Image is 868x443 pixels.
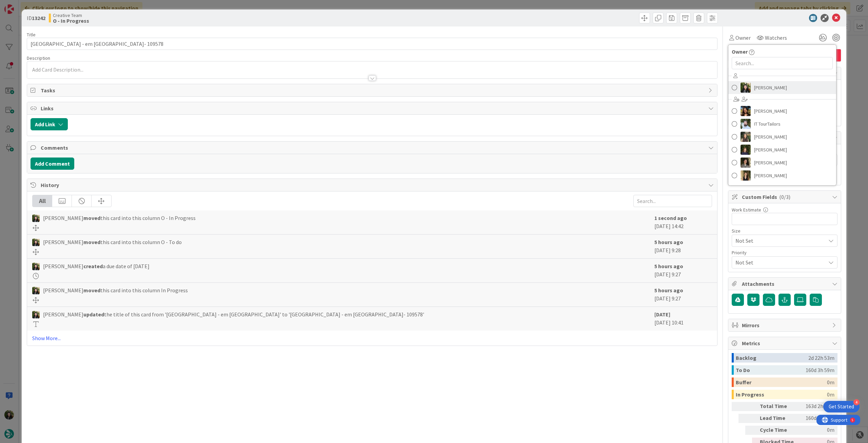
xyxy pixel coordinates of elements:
[53,13,89,18] span: Creative Team
[83,215,100,221] b: moved
[32,263,40,270] img: BC
[741,145,751,155] img: MC
[800,426,834,435] div: 0m
[800,414,834,423] div: 160d 3h 59m
[33,195,52,207] div: All
[41,104,705,112] span: Links
[27,32,36,38] label: Title
[35,3,37,8] div: 5
[728,117,836,130] a: ITIT TourTailors
[32,334,712,342] a: Show More...
[32,311,40,318] img: BC
[732,48,748,56] span: Owner
[32,287,40,294] img: BC
[760,402,797,411] div: Total Time
[754,106,787,116] span: [PERSON_NAME]
[728,105,836,117] a: DR[PERSON_NAME]
[823,401,860,412] div: Open Get Started checklist, remaining modules: 4
[83,263,103,270] b: created
[654,263,683,270] b: 5 hours ago
[654,287,683,294] b: 5 hours ago
[43,286,188,294] span: [PERSON_NAME] this card into this column In Progress
[728,130,836,143] a: IG[PERSON_NAME]
[83,311,104,318] b: updated
[827,390,834,399] div: 0m
[53,18,89,23] b: O - In Progress
[41,181,705,189] span: History
[728,169,836,182] a: SP[PERSON_NAME]
[31,118,68,130] button: Add Link
[654,214,712,231] div: [DATE] 14:42
[14,1,31,9] span: Support
[633,195,712,207] input: Search...
[728,143,836,156] a: MC[PERSON_NAME]
[41,144,705,152] span: Comments
[27,38,717,50] input: type card name here...
[742,339,829,347] span: Metrics
[654,311,670,318] b: [DATE]
[741,106,751,116] img: DR
[728,156,836,169] a: MS[PERSON_NAME]
[741,170,751,181] img: SP
[32,15,45,21] b: 13242
[741,82,751,93] img: BC
[742,280,829,288] span: Attachments
[754,145,787,155] span: [PERSON_NAME]
[735,258,822,267] span: Not Set
[83,239,100,245] b: moved
[741,119,751,129] img: IT
[754,170,787,181] span: [PERSON_NAME]
[741,158,751,168] img: MS
[754,119,781,129] span: IT TourTailors
[43,238,182,246] span: [PERSON_NAME] this card into this column O - To do
[43,262,150,270] span: [PERSON_NAME] a due date of [DATE]
[732,228,837,233] div: Size
[728,81,836,94] a: BC[PERSON_NAME]
[735,236,822,245] span: Not Set
[760,414,797,423] div: Lead Time
[83,287,100,294] b: moved
[754,132,787,142] span: [PERSON_NAME]
[735,34,751,42] span: Owner
[27,14,45,22] span: ID
[754,82,787,93] span: [PERSON_NAME]
[829,403,854,410] div: Get Started
[32,215,40,222] img: BC
[654,215,687,221] b: 1 second ago
[732,207,761,213] label: Work Estimate
[741,132,751,142] img: IG
[31,158,74,170] button: Add Comment
[765,34,787,42] span: Watchers
[41,86,705,94] span: Tasks
[808,353,834,363] div: 2d 22h 53m
[806,365,834,375] div: 160d 3h 59m
[779,193,790,200] span: ( 0/3 )
[654,238,712,255] div: [DATE] 9:28
[732,250,837,255] div: Priority
[736,353,808,363] div: Backlog
[27,55,50,61] span: Description
[760,426,797,435] div: Cycle Time
[654,239,683,245] b: 5 hours ago
[43,214,196,222] span: [PERSON_NAME] this card into this column O - In Progress
[800,402,834,411] div: 163d 2h 52m
[736,377,827,387] div: Buffer
[732,57,833,69] input: Search...
[654,286,712,303] div: [DATE] 9:27
[736,365,806,375] div: To Do
[742,321,829,329] span: Mirrors
[736,390,827,399] div: In Progress
[43,310,424,318] span: [PERSON_NAME] the title of this card from '[GEOGRAPHIC_DATA] - em [GEOGRAPHIC_DATA]' to '[GEOGRAP...
[754,158,787,168] span: [PERSON_NAME]
[827,377,834,387] div: 0m
[654,262,712,279] div: [DATE] 9:27
[32,239,40,246] img: BC
[742,193,829,201] span: Custom Fields
[654,310,712,327] div: [DATE] 10:41
[853,399,860,405] div: 4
